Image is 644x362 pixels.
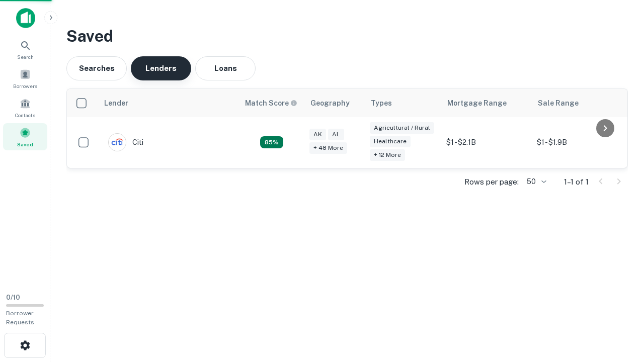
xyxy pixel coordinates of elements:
[3,123,47,150] a: Saved
[17,53,34,61] span: Search
[441,117,532,168] td: $1 - $2.1B
[564,176,589,188] p: 1–1 of 1
[104,97,128,109] div: Lender
[98,89,239,117] th: Lender
[195,56,256,80] button: Loans
[6,310,34,326] span: Borrower Requests
[309,142,347,154] div: + 48 more
[245,98,295,109] h6: Match Score
[532,89,622,117] th: Sale Range
[370,149,405,161] div: + 12 more
[108,133,143,151] div: Citi
[304,89,365,117] th: Geography
[3,36,47,63] a: Search
[370,136,411,147] div: Healthcare
[66,24,628,48] h3: Saved
[3,65,47,92] a: Borrowers
[371,97,392,109] div: Types
[447,97,507,109] div: Mortgage Range
[441,89,532,117] th: Mortgage Range
[131,56,191,80] button: Lenders
[594,282,644,330] iframe: Chat Widget
[523,174,548,189] div: 50
[309,129,326,140] div: AK
[6,294,20,301] span: 0 / 10
[365,89,441,117] th: Types
[109,134,126,151] img: picture
[532,117,622,168] td: $1 - $1.9B
[260,136,283,148] div: Capitalize uses an advanced AI algorithm to match your search with the best lender. The match sco...
[239,89,304,117] th: Capitalize uses an advanced AI algorithm to match your search with the best lender. The match sco...
[328,129,344,140] div: AL
[17,140,33,148] span: Saved
[538,97,579,109] div: Sale Range
[245,98,297,109] div: Capitalize uses an advanced AI algorithm to match your search with the best lender. The match sco...
[66,56,127,80] button: Searches
[310,97,350,109] div: Geography
[16,8,35,28] img: capitalize-icon.png
[370,122,434,134] div: Agricultural / Rural
[464,176,519,188] p: Rows per page:
[3,94,47,121] a: Contacts
[15,111,35,119] span: Contacts
[13,82,37,90] span: Borrowers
